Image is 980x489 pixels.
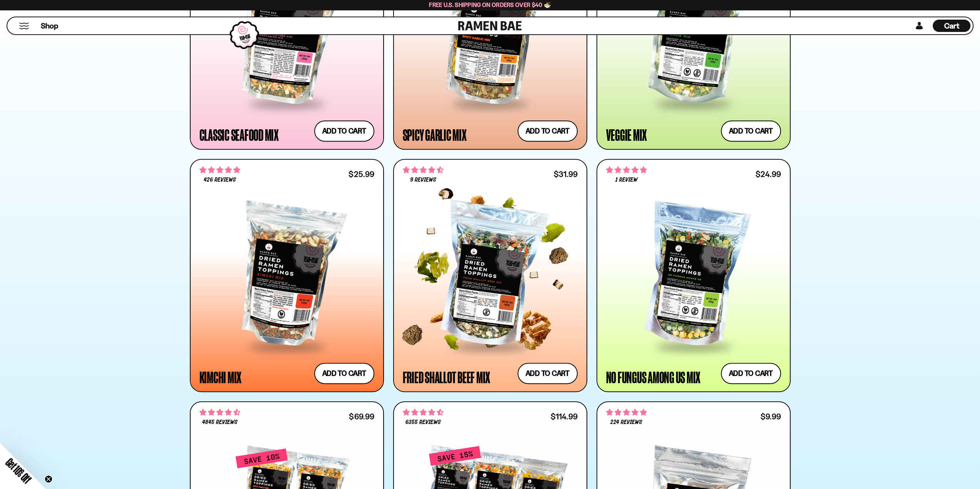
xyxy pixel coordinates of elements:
button: Mobile Menu Trigger [19,23,29,29]
button: Add to cart [721,363,781,384]
a: 5.00 stars 1 review $24.99 No Fungus Among Us Mix Add to cart [596,159,791,392]
span: 4.71 stars [199,407,240,417]
span: 4.76 stars [199,165,240,175]
span: 4.63 stars [403,407,444,417]
div: $24.99 [755,170,781,178]
span: 6355 reviews [405,419,441,426]
span: 224 reviews [610,419,642,426]
button: Add to cart [518,363,578,384]
span: 4.76 stars [606,407,647,417]
div: Kimchi Mix [199,370,242,384]
button: Add to cart [721,120,781,142]
span: 9 reviews [410,177,436,183]
div: $9.99 [760,413,781,420]
button: Close teaser [45,475,52,483]
div: Classic Seafood Mix [199,128,279,142]
a: 4.56 stars 9 reviews $31.99 Fried Shallot Beef Mix Add to cart [393,159,587,392]
div: Cart [933,17,970,34]
div: $69.99 [349,413,374,420]
span: Get 10% Off [3,456,34,486]
a: 4.76 stars 426 reviews $25.99 Kimchi Mix Add to cart [190,159,384,392]
span: Shop [41,21,58,31]
div: $114.99 [550,413,577,420]
span: 4.56 stars [403,165,444,175]
span: 4845 reviews [202,419,237,426]
div: Spicy Garlic Mix [403,128,467,142]
span: Cart [944,21,959,30]
div: No Fungus Among Us Mix [606,370,701,384]
span: Free U.S. Shipping on Orders over $40 🍜 [429,1,551,8]
button: Add to cart [314,363,374,384]
div: Veggie Mix [606,128,647,142]
div: $31.99 [553,170,577,178]
div: $25.99 [348,170,374,178]
div: Fried Shallot Beef Mix [403,370,491,384]
button: Add to cart [314,120,374,142]
button: Add to cart [518,120,578,142]
a: Shop [41,20,58,32]
span: 5.00 stars [606,165,647,175]
span: 426 reviews [203,177,236,183]
span: 1 review [615,177,637,183]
